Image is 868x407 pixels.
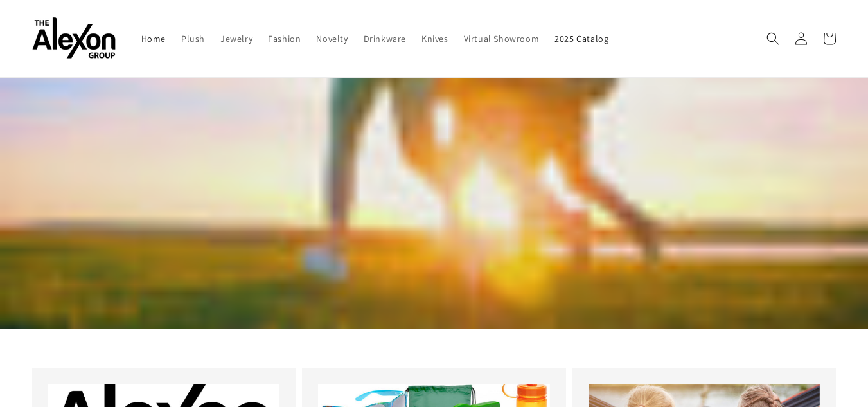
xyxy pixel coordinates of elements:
a: Fashion [260,25,308,52]
span: Jewelry [220,33,252,44]
a: Home [134,25,173,52]
a: Plush [173,25,213,52]
a: Virtual Showroom [456,25,547,52]
a: Drinkware [356,25,414,52]
span: 2025 Catalog [554,33,608,44]
span: Drinkware [364,33,406,44]
summary: Search [759,24,787,53]
span: Home [141,33,166,44]
a: Jewelry [213,25,260,52]
span: Fashion [268,33,301,44]
span: Novelty [316,33,348,44]
span: Virtual Showroom [464,33,540,44]
span: Plush [181,33,205,44]
a: Novelty [308,25,355,52]
a: 2025 Catalog [547,25,616,52]
span: Knives [421,33,448,44]
img: The Alexon Group [32,18,116,60]
a: Knives [414,25,456,52]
